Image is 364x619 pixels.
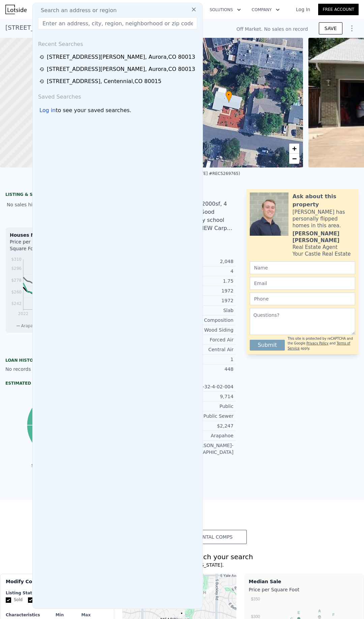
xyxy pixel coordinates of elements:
[345,22,359,35] button: Show Options
[39,65,198,73] a: [STREET_ADDRESS][PERSON_NAME], Aurora,CO 80013
[298,611,300,615] text: E
[182,442,234,456] div: [PERSON_NAME]-[GEOGRAPHIC_DATA]
[251,597,260,601] text: $350
[182,366,234,372] div: 448
[251,614,260,619] text: $300
[293,251,351,257] div: Your Castle Real Estate
[225,91,232,103] div: •
[306,341,328,345] a: Privacy Policy
[250,261,355,274] input: Name
[5,192,112,199] div: LISTING & SALE HISTORY
[288,6,318,13] a: Log In
[56,106,131,114] span: to see your saved searches.
[182,297,234,304] div: 1972
[18,311,29,316] tspan: 2022
[6,597,11,603] input: Sold
[293,244,338,251] div: Real Estate Agent
[318,4,359,15] a: Free Account
[5,199,112,211] div: No sales history record for this property.
[182,317,234,324] div: Composition
[182,432,234,439] div: Arapahoe
[35,87,200,104] div: Saved Searches
[249,578,360,585] div: Median Sale
[287,336,355,351] div: This site is protected by reCAPTCHA and the Google and apply.
[332,613,335,617] text: F
[47,77,161,85] div: [STREET_ADDRESS] , Centennial , CO 80015
[236,26,308,32] div: Off Market. No sales on record
[182,258,234,265] div: 2,048
[38,17,197,29] input: Enter an address, city, region, neighborhood or zip code
[250,277,355,290] input: Email
[293,230,355,244] div: [PERSON_NAME] [PERSON_NAME]
[11,301,22,306] tspan: $242
[318,609,321,613] text: A
[31,462,51,469] td: $30,874
[28,597,52,603] label: Pending
[5,358,112,363] div: Loan history from public records
[201,589,208,601] div: 2911 S Olathe Way
[39,106,56,114] div: Log in
[182,307,234,314] div: Slab
[6,590,109,596] div: Listing Status
[11,266,22,271] tspan: $296
[5,366,112,372] div: No records available.
[21,324,49,328] span: Arapahoe Co.
[182,530,247,544] button: Rental Comps
[6,597,23,603] label: Sold
[250,340,285,351] button: Submit
[35,6,117,15] span: Search an address or region
[289,154,299,164] a: Zoom out
[39,77,198,85] a: [STREET_ADDRESS], Centennial,CO 80015
[207,585,214,597] div: 2880 S Olathe Ct
[5,23,174,32] div: [STREET_ADDRESS][PERSON_NAME] , Aurora , CO 80013
[47,53,195,61] div: [STREET_ADDRESS][PERSON_NAME] , Aurora , CO 80013
[225,92,232,98] span: •
[39,53,198,61] a: [STREET_ADDRESS][PERSON_NAME], Aurora,CO 80013
[182,287,234,294] div: 1972
[5,5,27,14] img: Lotside
[11,290,22,294] tspan: $260
[11,257,22,262] tspan: $310
[246,4,285,16] button: Company
[182,268,234,275] div: 4
[292,144,297,153] span: +
[204,4,246,16] button: Solutions
[11,278,22,283] tspan: $278
[47,65,195,73] div: [STREET_ADDRESS][PERSON_NAME] , Aurora , CO 80013
[293,209,355,229] div: [PERSON_NAME] has personally flipped homes in this area.
[182,403,234,410] div: Public
[10,238,59,256] div: Price per Square Foot
[10,232,108,238] div: Houses Median Sale
[182,278,234,284] div: 1.75
[74,612,98,618] div: Max
[28,597,33,603] input: Pending
[289,144,299,154] a: Zoom in
[5,381,112,386] div: Estimated Equity
[182,336,234,343] div: Forced Air
[35,35,200,51] div: Recent Searches
[182,356,234,363] div: 1
[6,578,109,590] div: Modify Comp Filters
[182,413,234,419] div: Public Sewer
[6,612,45,618] div: Characteristics
[182,422,234,429] div: $2,247
[318,610,321,614] text: H
[250,292,355,305] input: Phone
[48,612,71,618] div: Min
[287,341,350,350] a: Terms of Service
[182,393,234,400] div: 9,714
[182,383,234,390] div: 1975-32-4-02-004
[182,327,234,333] div: Wood Siding
[249,585,360,594] div: Price per Square Foot
[292,154,297,163] span: −
[182,346,234,353] div: Central Air
[293,192,355,209] div: Ask about this property
[319,22,342,34] button: SAVE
